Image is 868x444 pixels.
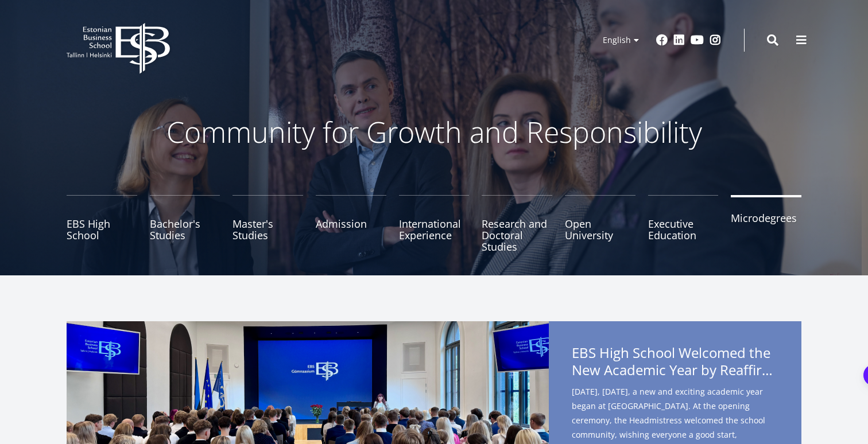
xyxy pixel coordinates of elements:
a: Admission [316,195,386,252]
a: Research and Doctoral Studies [482,195,552,252]
a: Youtube [691,34,704,46]
a: Linkedin [673,34,685,46]
a: Instagram [710,34,721,46]
a: Bachelor's Studies [150,195,220,252]
a: EBS High School [67,195,137,252]
p: Community for Growth and Responsibility [130,115,738,149]
a: Master's Studies [232,195,303,252]
span: New Academic Year by Reaffirming Its Core Values [572,361,778,379]
a: International Experience [399,195,470,252]
a: Executive Education [648,195,719,252]
a: Microdegrees [731,195,801,252]
a: Open University [565,195,635,252]
a: Facebook [656,34,668,46]
span: EBS High School Welcomed the [572,344,778,382]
